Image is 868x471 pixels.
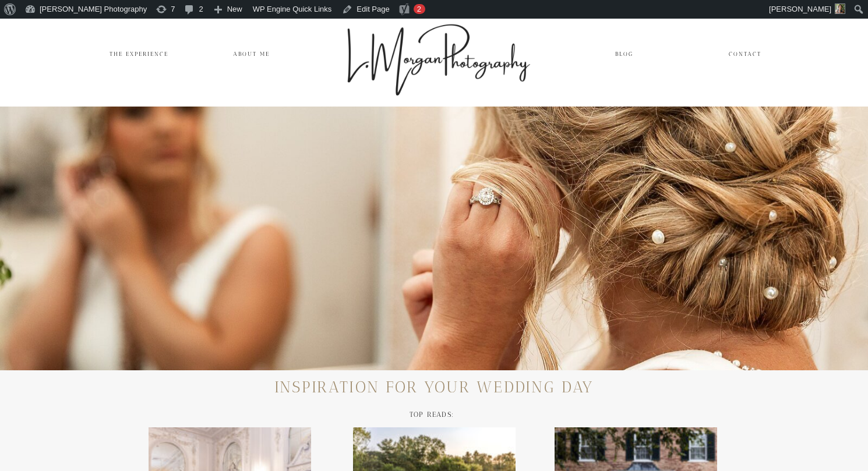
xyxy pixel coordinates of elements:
h2: TOP READS: [368,411,495,422]
span: [PERSON_NAME] [769,5,831,13]
a: Contact [724,49,761,59]
span: 2 [417,5,421,13]
a: Blog [602,49,646,59]
a: ABOUT me [233,49,274,59]
h2: inspiration for your wedding day [259,380,609,399]
a: The Experience [110,49,172,59]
